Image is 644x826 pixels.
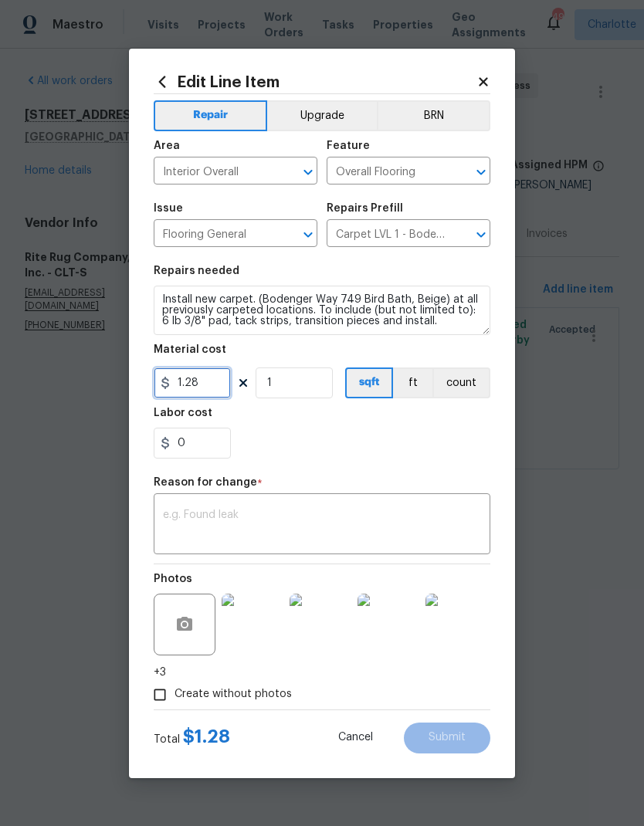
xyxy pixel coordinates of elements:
button: Upgrade [267,100,378,131]
h5: Feature [327,140,370,151]
button: Submit [404,723,490,753]
button: Cancel [314,723,398,753]
textarea: Install new carpet. (Bodenger Way 749 Bird Bath, Beige) at all previously carpeted locations. To ... [154,286,490,335]
h2: Edit Line Item [154,73,476,90]
button: BRN [377,100,490,131]
button: count [432,367,490,398]
span: +3 [154,665,166,680]
h5: Photos [154,574,192,584]
h5: Repairs Prefill [327,203,403,214]
h5: Repairs needed [154,266,239,276]
button: Open [297,161,319,183]
span: Submit [429,732,466,743]
span: Create without photos [175,686,292,702]
div: Total [154,729,230,747]
button: Open [297,224,319,245]
button: ft [393,367,432,398]
span: $ 1.28 [183,727,230,746]
span: Cancel [338,732,373,743]
button: Open [470,161,492,183]
button: sqft [345,367,393,398]
h5: Labor cost [154,408,212,418]
h5: Issue [154,203,183,214]
button: Open [470,224,492,245]
h5: Material cost [154,344,226,355]
h5: Area [154,140,180,151]
h5: Reason for change [154,477,257,488]
button: Repair [154,100,267,131]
